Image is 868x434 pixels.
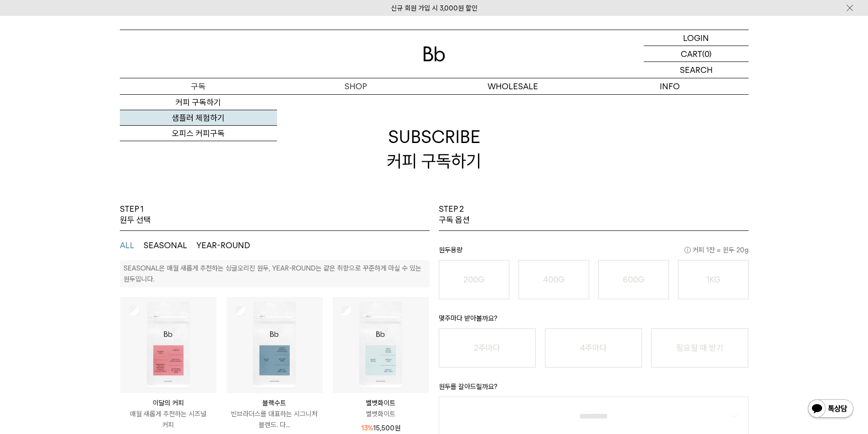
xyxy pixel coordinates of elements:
p: 벨벳화이트 [333,398,429,408]
p: 몇주마다 받아볼까요? [439,313,749,328]
a: 오피스 커피구독 [120,126,277,141]
p: LOGIN [683,30,709,46]
p: 원두를 갈아드릴까요? [439,381,749,397]
a: SHOP [277,78,434,94]
img: 상품이미지 [333,297,429,393]
button: 400G [519,260,589,299]
button: SEASONAL [144,240,187,251]
o: 600G [623,275,644,284]
a: 샘플러 체험하기 [120,110,277,126]
button: 1KG [678,260,749,299]
button: YEAR-ROUND [196,240,250,251]
p: CART [681,46,702,61]
span: 13% [361,424,373,432]
button: 200G [439,260,509,299]
h2: SUBSCRIBE 커피 구독하기 [120,94,749,204]
span: 원 [395,424,401,432]
a: CART (0) [644,46,749,62]
img: 로고 [423,46,445,61]
p: 15,500 [361,423,401,434]
p: STEP 1 원두 선택 [120,204,151,226]
o: 200G [463,275,484,284]
p: 블랙수트 [226,398,323,408]
img: 상품이미지 [120,297,216,393]
p: INFO [591,78,749,94]
img: 카카오톡 채널 1:1 채팅 버튼 [807,398,854,420]
o: 1KG [706,275,720,284]
p: (0) [702,46,712,61]
o: 400G [543,275,565,284]
p: 벨벳화이트 [333,408,429,419]
a: 신규 회원 가입 시 3,000원 할인 [391,4,478,12]
p: SEASONAL은 매월 새롭게 추천하는 싱글오리진 원두, YEAR-ROUND는 같은 취향으로 꾸준하게 마실 수 있는 원두입니다. [123,264,421,283]
img: 상품이미지 [226,297,323,393]
p: SEARCH [680,62,713,78]
button: 2주마다 [439,328,536,368]
button: 필요할 때 받기 [651,328,748,368]
p: 빈브라더스를 대표하는 시그니처 블렌드. 다... [226,408,323,430]
p: WHOLESALE [434,78,591,94]
span: 커피 1잔 = 윈두 20g [684,245,749,255]
button: ALL [120,240,134,251]
button: 600G [598,260,669,299]
p: 이달의 커피 [120,398,216,408]
a: 커피 구독하기 [120,95,277,110]
p: STEP 2 구독 옵션 [439,204,470,226]
p: 매월 새롭게 추천하는 시즈널 커피 [120,408,216,430]
a: LOGIN [644,30,749,46]
p: 원두용량 [439,245,749,260]
a: 구독 [120,78,277,94]
button: 4주마다 [545,328,642,368]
